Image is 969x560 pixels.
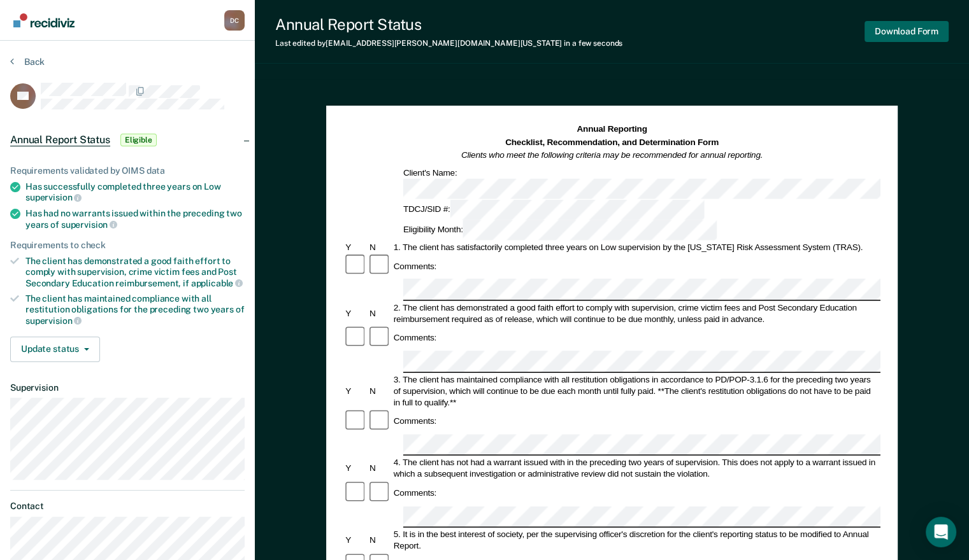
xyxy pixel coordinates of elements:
[224,10,245,31] button: Profile dropdown button
[343,307,368,319] div: Y
[10,240,245,251] div: Requirements to check
[368,385,392,396] div: N
[10,501,245,512] dt: Contact
[505,137,719,146] strong: Checklist, Recommendation, and Determination Form
[392,302,880,325] div: 2. The client has demonstrated a good faith effort to comply with supervision, crime victim fees ...
[275,15,622,34] div: Annual Report Status
[10,382,245,393] dt: Supervision
[392,332,438,344] div: Comments:
[10,165,245,176] div: Requirements validated by OIMS data
[368,535,392,546] div: N
[564,39,622,48] span: in a few seconds
[368,307,392,319] div: N
[392,374,880,408] div: 3. The client has maintained compliance with all restitution obligations in accordance to PD/POP-...
[343,463,368,474] div: Y
[577,124,647,134] strong: Annual Reporting
[25,208,245,230] div: Has had no warrants issued within the preceding two years of
[10,56,45,67] button: Back
[343,385,368,396] div: Y
[25,192,82,202] span: supervision
[926,517,956,547] div: Open Intercom Messenger
[10,134,110,146] span: Annual Report Status
[25,293,245,326] div: The client has maintained compliance with all restitution obligations for the preceding two years of
[10,337,100,362] button: Update status
[61,220,117,230] span: supervision
[191,278,243,288] span: applicable
[25,316,82,326] span: supervision
[401,220,719,240] div: Eligibility Month:
[401,200,707,220] div: TDCJ/SID #:
[25,256,245,288] div: The client has demonstrated a good faith effort to comply with supervision, crime victim fees and...
[25,181,245,203] div: Has successfully completed three years on Low
[343,241,368,253] div: Y
[461,150,763,160] em: Clients who meet the following criteria may be recommended for annual reporting.
[392,457,880,480] div: 4. The client has not had a warrant issued with in the preceding two years of supervision. This d...
[392,416,438,427] div: Comments:
[392,487,438,499] div: Comments:
[865,21,949,42] button: Download Form
[343,535,368,546] div: Y
[368,463,392,474] div: N
[392,529,880,552] div: 5. It is in the best interest of society, per the supervising officer's discretion for the client...
[392,260,438,272] div: Comments:
[368,241,392,253] div: N
[275,39,622,48] div: Last edited by [EMAIL_ADDRESS][PERSON_NAME][DOMAIN_NAME][US_STATE]
[224,10,245,31] div: D C
[13,13,75,27] img: Recidiviz
[392,241,880,253] div: 1. The client has satisfactorily completed three years on Low supervision by the [US_STATE] Risk ...
[120,134,157,146] span: Eligible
